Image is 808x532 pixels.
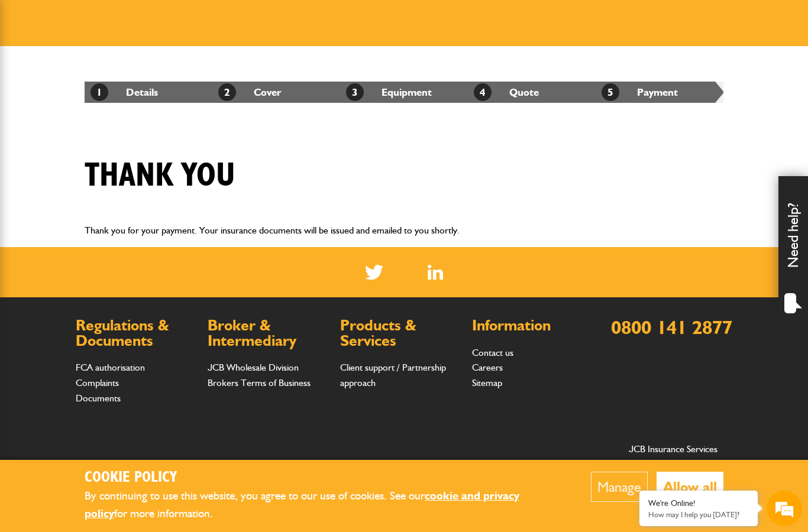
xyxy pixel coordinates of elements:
p: How may I help you today? [648,510,749,519]
a: Documents [76,392,121,404]
span: 2 [218,83,236,101]
p: Thank you for your payment. Your insurance documents will be issued and emailed to you shortly. [85,223,723,238]
span: 3 [346,83,364,101]
button: Manage [591,472,648,502]
a: LinkedIn [428,265,444,280]
span: 5 [602,83,619,101]
h2: Products & Services [340,318,460,348]
h1: Thank you [85,156,235,196]
a: Complaints [76,377,119,388]
img: Twitter [365,265,383,280]
em: Start Chat [160,364,215,380]
a: JCB Wholesale Division [208,362,299,373]
input: Enter your email address [15,144,216,170]
p: By continuing to use this website, you agree to our use of cookies. See our for more information. [85,487,555,523]
div: Need help? [778,176,808,324]
a: 1Details [91,86,158,98]
textarea: Type your message and hit 'Enter' [15,214,216,354]
img: Linked In [428,265,444,280]
a: 2Cover [218,86,282,98]
span: 4 [474,83,492,101]
a: Brokers Terms of Business [208,377,311,388]
input: Enter your last name [15,109,216,135]
h2: Broker & Intermediary [208,318,328,348]
a: 0800 141 2877 [611,316,732,339]
a: FCA authorisation [76,362,145,373]
div: Minimize live chat window [194,6,222,34]
a: 3Equipment [346,86,432,98]
a: 4Quote [474,86,539,98]
button: Allow all [657,472,723,502]
a: Careers [472,362,503,373]
a: Client support / Partnership approach [340,362,446,388]
div: We're Online! [648,498,749,508]
h2: Cookie Policy [85,469,555,487]
img: d_20077148190_company_1631870298795_20077148190 [20,66,50,82]
input: Enter your phone number [15,179,216,205]
li: Payment [596,82,723,103]
div: Chat with us now [62,66,199,82]
a: Sitemap [472,377,502,388]
span: 1 [91,83,108,101]
h2: Information [472,318,592,333]
a: Contact us [472,347,513,358]
h2: Regulations & Documents [76,318,196,348]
